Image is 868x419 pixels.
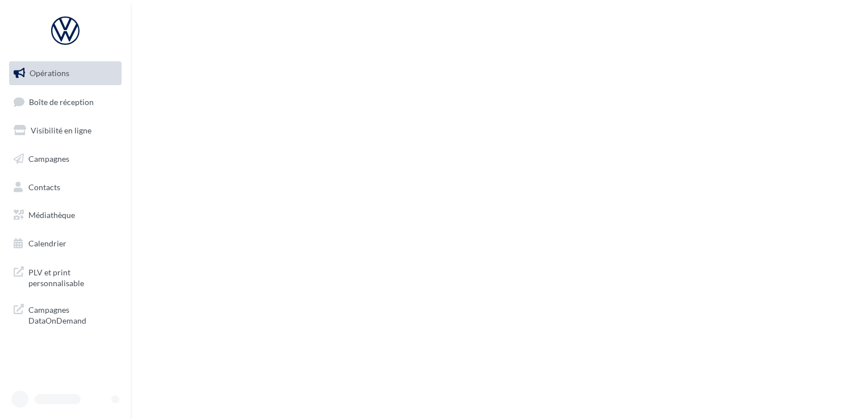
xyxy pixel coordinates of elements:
[28,265,117,289] span: PLV et print personnalisable
[28,182,60,191] span: Contacts
[29,97,94,106] span: Boîte de réception
[7,203,124,227] a: Médiathèque
[7,232,124,255] a: Calendrier
[28,210,75,220] span: Médiathèque
[7,119,124,143] a: Visibilité en ligne
[28,302,117,326] span: Campagnes DataOnDemand
[7,298,124,331] a: Campagnes DataOnDemand
[28,238,66,248] span: Calendrier
[7,175,124,199] a: Contacts
[28,154,69,164] span: Campagnes
[7,90,124,114] a: Boîte de réception
[7,61,124,85] a: Opérations
[31,125,91,135] span: Visibilité en ligne
[30,68,69,78] span: Opérations
[7,147,124,171] a: Campagnes
[7,260,124,294] a: PLV et print personnalisable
